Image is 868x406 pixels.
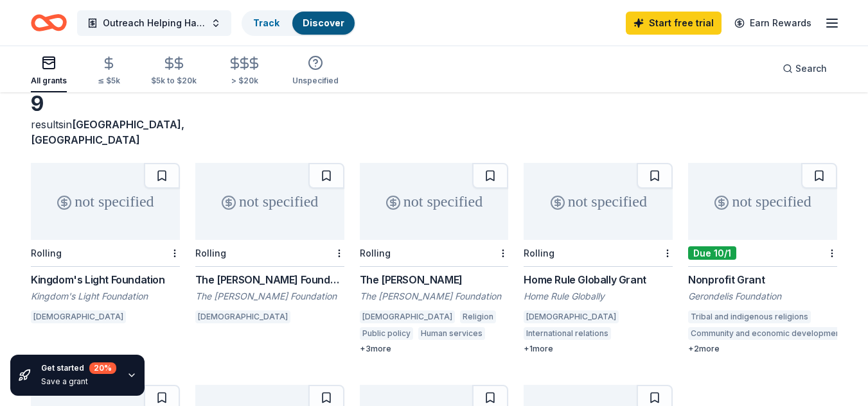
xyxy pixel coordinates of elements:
[31,8,67,38] a: Home
[195,272,344,287] div: The [PERSON_NAME] Foundation Grant
[89,362,116,374] div: 20 %
[524,163,673,354] a: not specifiedRollingHome Rule Globally GrantHome Rule Globally[DEMOGRAPHIC_DATA]International rel...
[31,163,180,240] div: not specified
[103,15,206,31] span: Outreach Helping Hands
[524,344,673,354] div: + 1 more
[772,56,837,81] button: Search
[418,327,485,340] div: Human services
[524,327,611,340] div: International relations
[227,76,261,86] div: > $20k
[41,362,116,374] div: Get started
[727,12,819,35] a: Earn Rewards
[360,344,509,354] div: + 3 more
[688,344,837,354] div: + 2 more
[151,51,197,92] button: $5k to $20k
[688,272,837,287] div: Nonprofit Grant
[31,310,126,323] div: [DEMOGRAPHIC_DATA]
[253,17,279,28] a: Track
[303,17,344,28] a: Discover
[98,51,120,92] button: ≤ $5k
[195,163,344,240] div: not specified
[195,163,344,327] a: not specifiedRollingThe [PERSON_NAME] Foundation GrantThe [PERSON_NAME] Foundation[DEMOGRAPHIC_DATA]
[31,76,67,86] div: All grants
[626,12,722,35] a: Start free trial
[31,248,62,258] div: Rolling
[292,50,339,92] button: Unspecified
[795,61,827,76] span: Search
[242,10,356,36] button: TrackDiscover
[360,290,509,303] div: The [PERSON_NAME] Foundation
[31,117,180,148] div: results
[98,76,120,86] div: ≤ $5k
[688,290,837,303] div: Gerondelis Foundation
[360,163,509,240] div: not specified
[688,163,837,354] a: not specifiedDue 10/1Nonprofit GrantGerondelis FoundationTribal and indigenous religionsCommunity...
[524,248,554,258] div: Rolling
[31,163,180,327] a: not specifiedRollingKingdom's Light FoundationKingdom's Light Foundation[DEMOGRAPHIC_DATA]
[31,91,180,117] div: 9
[31,118,184,146] span: [GEOGRAPHIC_DATA], [GEOGRAPHIC_DATA]
[195,290,344,303] div: The [PERSON_NAME] Foundation
[524,163,673,240] div: not specified
[151,76,197,86] div: $5k to $20k
[524,272,673,287] div: Home Rule Globally Grant
[360,272,509,287] div: The [PERSON_NAME]
[227,51,261,92] button: > $20k
[31,272,180,287] div: Kingdom's Light Foundation
[31,118,184,146] span: in
[41,376,116,387] div: Save a grant
[688,327,846,340] div: Community and economic development
[688,163,837,240] div: not specified
[77,10,231,36] button: Outreach Helping Hands
[360,163,509,354] a: not specifiedRollingThe [PERSON_NAME]The [PERSON_NAME] Foundation[DEMOGRAPHIC_DATA]ReligionPublic...
[360,248,391,258] div: Rolling
[195,248,226,258] div: Rolling
[360,327,413,340] div: Public policy
[292,76,339,86] div: Unspecified
[524,310,619,323] div: [DEMOGRAPHIC_DATA]
[360,310,455,323] div: [DEMOGRAPHIC_DATA]
[460,310,496,323] div: Religion
[688,310,811,323] div: Tribal and indigenous religions
[688,246,736,260] div: Due 10/1
[524,290,673,303] div: Home Rule Globally
[195,310,290,323] div: [DEMOGRAPHIC_DATA]
[31,290,180,303] div: Kingdom's Light Foundation
[31,50,67,92] button: All grants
